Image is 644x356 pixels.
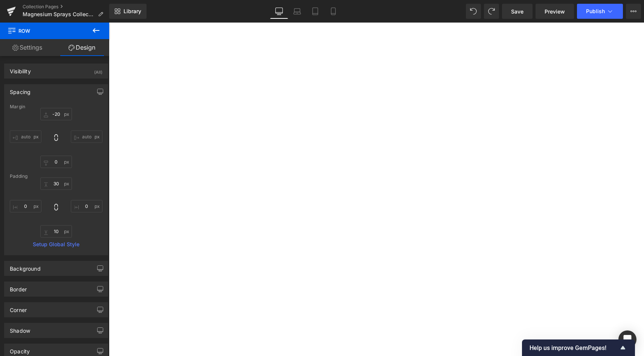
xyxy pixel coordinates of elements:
input: 0 [71,200,102,212]
input: 0 [10,130,41,143]
button: Redo [484,4,499,19]
input: 0 [40,108,72,120]
span: Save [511,8,523,15]
span: Preview [545,8,565,15]
div: Spacing [10,85,31,95]
input: 0 [40,225,72,238]
a: Collection Pages [23,4,109,10]
div: Background [10,261,41,272]
a: Preview [536,4,574,19]
div: Shadow [10,323,30,334]
span: Library [124,8,141,15]
div: Open Intercom Messenger [618,330,636,348]
div: Opacity [10,344,30,354]
button: Publish [577,4,623,19]
a: Mobile [324,4,342,19]
span: Row [8,23,83,39]
a: Desktop [270,4,288,19]
div: Margin [10,104,102,109]
input: 0 [40,156,72,168]
a: Setup Global Style [10,241,102,247]
a: Tablet [306,4,324,19]
a: Laptop [288,4,306,19]
span: Publish [586,8,605,14]
button: Show survey - Help us improve GemPages! [530,343,627,352]
input: 0 [10,200,41,212]
a: New Library [109,4,147,19]
div: Padding [10,174,102,179]
a: Design [55,39,109,56]
button: Undo [466,4,481,19]
div: Border [10,282,27,292]
span: Help us improve GemPages! [530,344,618,351]
input: 0 [71,130,102,143]
div: Corner [10,303,27,313]
input: 0 [40,177,72,190]
button: More [626,4,641,19]
div: Visibility [10,64,31,74]
div: (All) [94,64,102,76]
span: Magnesium Sprays Collection [23,11,95,17]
